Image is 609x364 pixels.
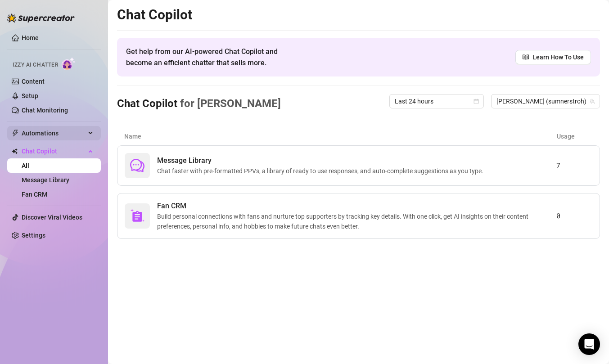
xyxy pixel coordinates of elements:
[157,211,556,231] span: Build personal connections with fans and nurture top supporters by tracking key details. With one...
[578,333,600,355] div: Open Intercom Messenger
[130,209,144,223] img: svg%3e
[117,97,281,111] h3: Chat Copilot
[130,158,144,173] span: comment
[7,13,75,22] img: logo-BBDzfeDw.svg
[22,144,86,158] span: Chat Copilot
[395,94,478,108] span: Last 24 hours
[556,160,592,171] article: 7
[126,46,299,68] span: Get help from our AI-powered Chat Copilot and become an efficient chatter that sells more.
[12,148,18,154] img: Chat Copilot
[515,50,591,64] a: Learn How To Use
[157,166,487,176] span: Chat faster with pre-formatted PPVs, a library of ready to use responses, and auto-complete sugge...
[556,211,592,221] article: 0
[22,214,82,221] a: Discover Viral Videos
[62,57,76,70] img: AI Chatter
[557,131,593,141] article: Usage
[496,94,595,108] span: Sumner (sumnerstroh)
[532,52,584,62] span: Learn How To Use
[117,6,600,23] h2: Chat Copilot
[157,201,556,211] span: Fan CRM
[22,191,47,198] a: Fan CRM
[590,99,595,104] span: team
[474,99,479,104] span: calendar
[124,131,557,141] article: Name
[22,78,45,85] a: Content
[22,34,39,41] a: Home
[22,107,68,114] a: Chat Monitoring
[22,126,86,140] span: Automations
[22,162,29,169] a: All
[22,232,45,239] a: Settings
[12,130,19,137] span: thunderbolt
[22,92,38,99] a: Setup
[13,61,58,69] span: Izzy AI Chatter
[157,155,487,166] span: Message Library
[523,54,529,60] span: read
[177,97,281,110] span: for [PERSON_NAME]
[22,176,69,184] a: Message Library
